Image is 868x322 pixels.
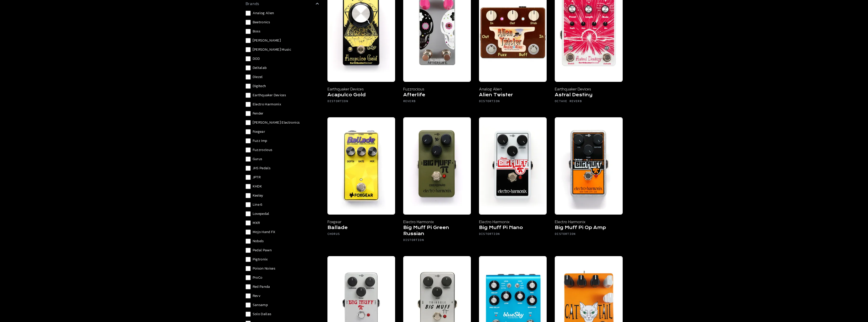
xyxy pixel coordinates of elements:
[403,117,471,248] a: Electro Harmonix Big Muff Pi Green Russian - Noise Boyz Electro Harmonix Big Muff Pi Green Russia...
[253,284,270,289] span: Red Panda
[253,230,275,235] span: Mojo Hand FX
[253,74,263,80] span: Diezel
[253,65,267,70] span: Deltalab
[479,117,547,248] a: Electro Harmonix Big Muff Pi - Noise Boyz Electro Harmonix Big Muff Pi Nano Distortion
[403,225,471,238] h5: Big Muff Pi Green Russian
[253,84,266,89] span: Digitech
[246,157,251,162] input: Gurus
[246,220,251,225] input: MXR
[403,99,471,105] h6: Reverb
[555,219,622,225] p: Electro Harmonix
[246,1,319,7] summary: brands
[246,166,251,171] input: JHS Pedals
[479,92,547,99] h5: Alien Twister
[253,38,281,43] span: [PERSON_NAME]
[253,20,270,25] span: Beetronics
[246,175,251,180] input: JPTR
[555,99,622,105] h6: Octave Reverb
[253,166,271,171] span: JHS Pedals
[246,102,251,107] input: Electro Harmonix
[403,86,471,92] p: Fuzzrocious
[246,120,251,125] input: [PERSON_NAME] Electronics
[246,312,251,317] input: Solo Dallas
[253,56,260,61] span: DOD
[555,117,622,248] a: Electro Harmonix Big Muff Pi Op Amp - Noise Boyz Electro Harmonix Big Muff Pi Op Amp Distortion
[327,225,395,232] h5: Ballade
[253,239,264,244] span: Nobels
[246,1,260,7] p: brands
[253,302,268,308] span: Sansamp
[246,266,251,271] input: Poison Noises
[253,312,271,317] span: Solo Dallas
[479,117,547,215] img: Electro Harmonix Big Muff Pi - Noise Boyz
[555,86,622,92] p: Earthquaker Devices
[403,238,471,244] h6: Distortion
[246,11,251,16] input: Analog Alien
[403,219,471,225] p: Electro Harmonix
[246,239,251,244] input: Nobels
[246,147,251,153] input: Fuzzrocious
[555,232,622,238] h6: Distortion
[253,157,262,162] span: Gurus
[253,275,263,280] span: ProCo
[253,102,281,107] span: Electro Harmonix
[246,138,251,143] input: Fuzz Imp
[253,129,265,134] span: Foxgear
[555,92,622,99] h5: Astral Destiny
[253,93,286,98] span: Earthquaker Devices
[327,117,395,248] a: Foxgear Ballade pedal from Noise Boyz Foxgear Ballade Chorus
[479,86,547,92] p: Analog Alien
[327,232,395,238] h6: Chorus
[327,86,395,92] p: Earthquaker Devices
[253,29,260,34] span: Boss
[479,232,547,238] h6: Distortion
[327,92,395,99] h5: Acapulco Gold
[246,20,251,25] input: Beetronics
[246,184,251,189] input: KHDK
[403,117,471,215] img: Electro Harmonix Big Muff Pi Green Russian - Noise Boyz
[327,219,395,225] p: Foxgear
[246,47,251,52] input: [PERSON_NAME] Music
[253,211,269,216] span: Lovepedal
[246,302,251,308] input: Sansamp
[246,248,251,253] input: Pedal Pawn
[246,111,251,116] input: Fender
[246,202,251,207] input: Line 6
[253,11,274,16] span: Analog Alien
[253,193,263,198] span: Keeley
[479,219,547,225] p: Electro Harmonix
[555,117,622,215] img: Electro Harmonix Big Muff Pi Op Amp - Noise Boyz
[479,99,547,105] h6: Distortion
[403,92,471,99] h5: Afterlife
[246,284,251,289] input: Red Panda
[246,211,251,216] input: Lovepedal
[246,65,251,70] input: Deltalab
[246,193,251,198] input: Keeley
[253,175,261,180] span: JPTR
[253,147,272,153] span: Fuzzrocious
[253,266,275,271] span: Poison Noises
[253,293,261,298] span: Revv
[253,202,263,207] span: Line 6
[246,257,251,262] input: Pigtronix
[246,84,251,89] input: Digitech
[479,225,547,232] h5: Big Muff Pi Nano
[555,225,622,232] h5: Big Muff Pi Op Amp
[246,293,251,298] input: Revv
[246,230,251,235] input: Mojo Hand FX
[327,117,395,215] img: Foxgear Ballade pedal from Noise Boyz
[246,74,251,80] input: Diezel
[253,111,264,116] span: Fender
[253,257,268,262] span: Pigtronix
[246,29,251,34] input: Boss
[327,99,395,105] h6: Distortion
[246,38,251,43] input: [PERSON_NAME]
[246,56,251,61] input: DOD
[253,47,291,52] span: [PERSON_NAME] Music
[246,129,251,134] input: Foxgear
[253,120,300,125] span: [PERSON_NAME] Electronics
[253,184,262,189] span: KHDK
[253,220,260,225] span: MXR
[253,248,272,253] span: Pedal Pawn
[253,138,267,143] span: Fuzz Imp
